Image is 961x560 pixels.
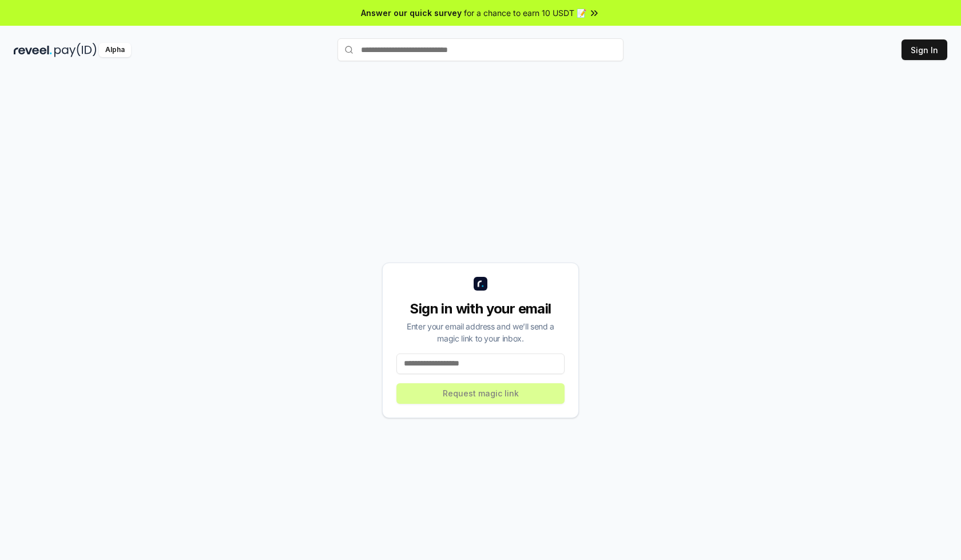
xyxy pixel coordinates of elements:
[464,7,586,19] span: for a chance to earn 10 USDT 📝
[99,43,131,57] div: Alpha
[14,43,52,57] img: reveel_dark
[396,320,565,344] div: Enter your email address and we’ll send a magic link to your inbox.
[54,43,97,57] img: pay_id
[902,39,947,60] button: Sign In
[361,7,462,19] span: Answer our quick survey
[396,300,565,318] div: Sign in with your email
[474,277,487,291] img: logo_small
